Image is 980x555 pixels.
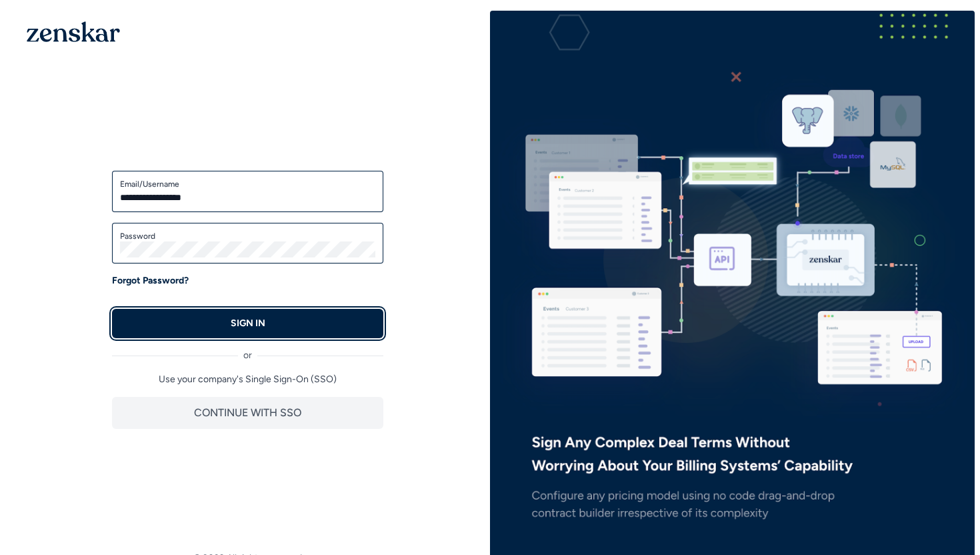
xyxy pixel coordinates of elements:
[231,317,265,330] p: SIGN IN
[120,179,375,189] label: Email/Username
[112,397,383,429] button: CONTINUE WITH SSO
[112,338,383,362] div: or
[120,231,375,241] label: Password
[112,309,383,338] button: SIGN IN
[112,373,383,386] p: Use your company's Single Sign-On (SSO)
[27,21,120,42] img: 1OGAJ2xQqyY4LXKgY66KYq0eOWRCkrZdAb3gUhuVAqdWPZE9SRJmCz+oDMSn4zDLXe31Ii730ItAGKgCKgCCgCikA4Av8PJUP...
[112,274,189,288] a: Forgot Password?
